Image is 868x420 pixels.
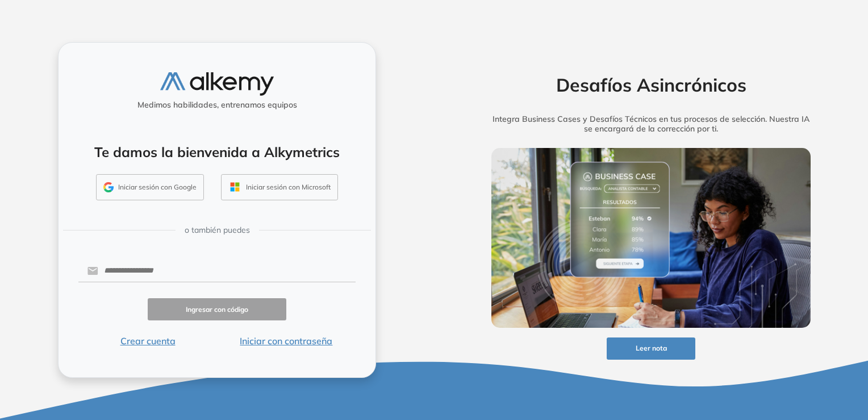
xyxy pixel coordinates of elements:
img: OUTLOOK_ICON [228,180,241,193]
img: logo-alkemy [160,72,274,96]
span: o también puedes [185,224,250,236]
h2: Desafíos Asincrónicos [474,74,828,96]
button: Iniciar sesión con Google [96,174,204,200]
button: Iniciar sesión con Microsoft [221,174,338,200]
button: Crear cuenta [78,334,217,348]
div: Widget de chat [664,289,868,420]
iframe: Chat Widget [664,289,868,420]
img: img-more-info [491,148,811,328]
button: Iniciar con contraseña [217,334,356,348]
button: Leer nota [607,337,695,360]
h4: Te damos la bienvenida a Alkymetrics [73,144,361,160]
img: GMAIL_ICON [103,182,114,192]
h5: Integra Business Cases y Desafíos Técnicos en tus procesos de selección. Nuestra IA se encargará ... [474,114,828,134]
button: Ingresar con código [148,298,286,320]
h5: Medimos habilidades, entrenamos equipos [63,100,371,110]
